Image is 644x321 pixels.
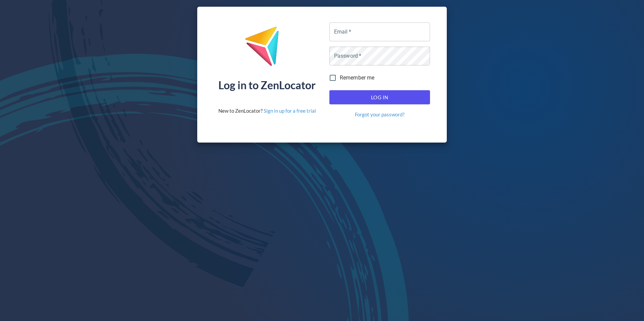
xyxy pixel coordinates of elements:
button: Log In [329,90,430,104]
span: Log In [337,93,423,102]
div: Log in to ZenLocator [218,80,316,91]
div: New to ZenLocator? [218,107,316,114]
img: ZenLocator [245,26,289,71]
input: name@company.com [329,22,430,41]
a: Sign in up for a free trial [264,108,316,114]
span: Remember me [340,74,375,82]
a: Forgot your password? [355,111,405,118]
